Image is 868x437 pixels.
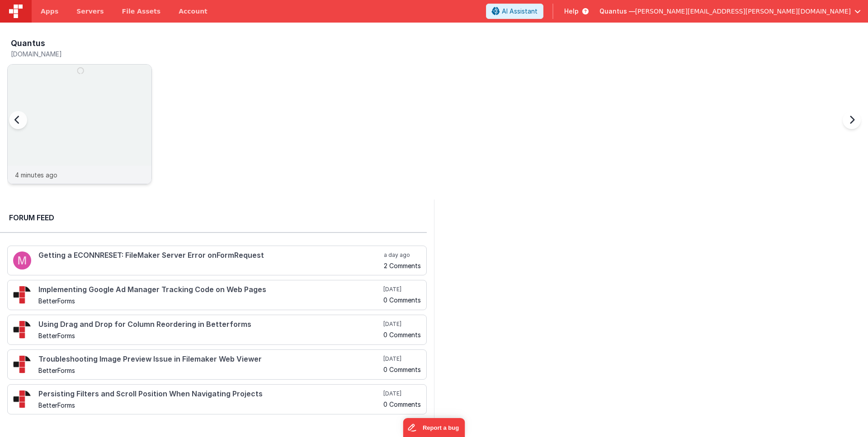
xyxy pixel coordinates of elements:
[76,7,104,16] span: Servers
[13,286,31,304] img: 295_2.png
[122,7,161,16] span: File Assets
[38,355,382,363] h4: Troubleshooting Image Preview Issue in Filemaker Web Viewer
[38,390,382,398] h4: Persisting Filters and Scroll Position When Navigating Projects
[383,390,421,397] h5: [DATE]
[599,7,861,16] button: Quantus — [PERSON_NAME][EMAIL_ADDRESS][PERSON_NAME][DOMAIN_NAME]
[502,7,538,16] span: AI Assistant
[564,7,579,16] span: Help
[383,297,421,303] h5: 0 Comments
[38,298,382,304] h5: BetterForms
[41,7,58,16] span: Apps
[38,402,382,409] h5: BetterForms
[383,355,421,363] h5: [DATE]
[599,7,635,16] span: Quantus —
[7,349,427,380] a: Troubleshooting Image Preview Issue in Filemaker Web Viewer BetterForms [DATE] 0 Comments
[384,251,421,259] h5: a day ago
[38,251,382,260] h4: Getting a ECONNRESET: FileMaker Server Error onFormRequest
[11,39,45,48] h3: Quantus
[38,286,382,294] h4: Implementing Google Ad Manager Tracking Code on Web Pages
[9,212,418,223] h2: Forum Feed
[13,390,31,408] img: 295_2.png
[13,321,31,339] img: 295_2.png
[13,251,31,270] img: 100.png
[383,366,421,373] h5: 0 Comments
[13,355,31,373] img: 295_2.png
[383,331,421,338] h5: 0 Comments
[383,401,421,408] h5: 0 Comments
[38,367,382,374] h5: BetterForms
[7,280,427,310] a: Implementing Google Ad Manager Tracking Code on Web Pages BetterForms [DATE] 0 Comments
[384,262,421,269] h5: 2 Comments
[635,7,851,16] span: [PERSON_NAME][EMAIL_ADDRESS][PERSON_NAME][DOMAIN_NAME]
[38,332,382,339] h5: BetterForms
[38,321,382,329] h4: Using Drag and Drop for Column Reordering in Betterforms
[383,286,421,293] h5: [DATE]
[403,418,465,437] iframe: Marker.io feedback button
[7,384,427,414] a: Persisting Filters and Scroll Position When Navigating Projects BetterForms [DATE] 0 Comments
[7,315,427,345] a: Using Drag and Drop for Column Reordering in Betterforms BetterForms [DATE] 0 Comments
[486,4,543,19] button: AI Assistant
[11,51,152,57] h5: [DOMAIN_NAME]
[383,321,421,328] h5: [DATE]
[7,246,427,275] a: Getting a ECONNRESET: FileMaker Server Error onFormRequest a day ago 2 Comments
